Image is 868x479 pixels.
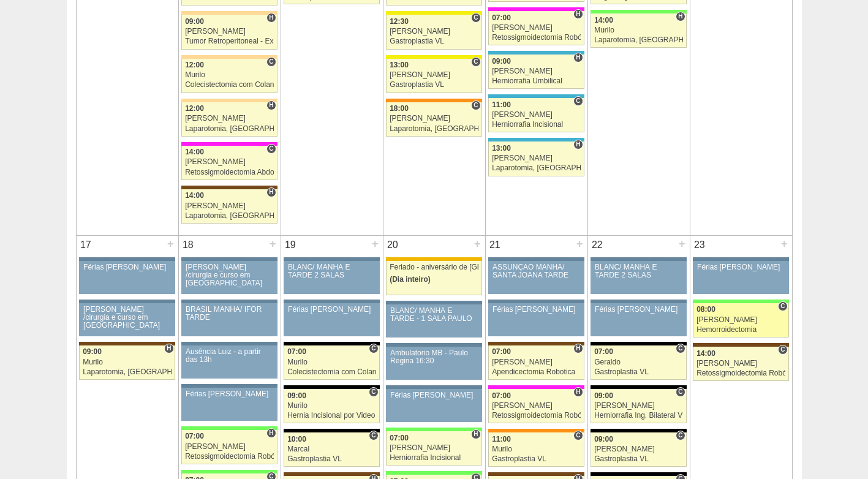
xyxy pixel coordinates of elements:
[594,391,613,400] span: 09:00
[185,17,204,26] span: 09:00
[181,186,277,189] div: Key: Santa Joana
[778,345,787,355] span: Consultório
[284,300,379,303] div: Key: Aviso
[591,342,686,345] div: Key: Blanc
[181,261,277,294] a: [PERSON_NAME] /cirurgia e curso em [GEOGRAPHIC_DATA]
[185,148,204,156] span: 14:00
[266,100,276,110] span: Hospital
[595,306,682,314] div: Férias [PERSON_NAME]
[83,263,171,271] div: Férias [PERSON_NAME]
[492,358,581,366] div: [PERSON_NAME]
[573,387,583,397] span: Hospital
[591,303,686,336] a: Férias [PERSON_NAME]
[390,115,478,123] div: [PERSON_NAME]
[181,189,277,224] a: H 14:00 [PERSON_NAME] Laparotomia, [GEOGRAPHIC_DATA], Drenagem, Bridas VL
[591,472,686,476] div: Key: Blanc
[693,300,788,303] div: Key: Brasil
[594,412,683,420] div: Herniorrafia Ing. Bilateral VL
[281,236,300,254] div: 19
[79,257,175,261] div: Key: Aviso
[488,429,584,432] div: Key: São Luiz - SCS
[492,445,581,453] div: Murilo
[693,261,788,294] a: Férias [PERSON_NAME]
[492,67,581,75] div: [PERSON_NAME]
[266,57,276,67] span: Consultório
[591,300,686,303] div: Key: Aviso
[471,57,480,67] span: Consultório
[591,261,686,294] a: BLANC/ MANHÃ E TARDE 2 SALAS
[486,236,505,254] div: 21
[386,385,481,389] div: Key: Aviso
[488,257,584,261] div: Key: Aviso
[284,257,379,261] div: Key: Aviso
[488,385,584,389] div: Key: Pro Matre
[185,168,274,176] div: Retossigmoidectomia Abdominal VL
[488,141,584,176] a: H 13:00 [PERSON_NAME] Laparotomia, [GEOGRAPHIC_DATA], Drenagem, Bridas VL
[386,428,481,431] div: Key: Brasil
[383,236,402,254] div: 20
[472,236,483,252] div: +
[492,144,511,153] span: 13:00
[268,236,278,252] div: +
[287,402,376,410] div: Murilo
[386,11,481,15] div: Key: Santa Rita
[488,94,584,98] div: Key: Neomater
[79,342,175,345] div: Key: Santa Joana
[492,164,581,172] div: Laparotomia, [GEOGRAPHIC_DATA], Drenagem, Bridas VL
[83,306,171,330] div: [PERSON_NAME] /cirurgia e curso em [GEOGRAPHIC_DATA]
[573,431,583,440] span: Consultório
[693,343,788,347] div: Key: Santa Joana
[181,388,277,421] a: Férias [PERSON_NAME]
[386,389,481,422] a: Férias [PERSON_NAME]
[79,303,175,336] a: [PERSON_NAME] /cirurgia e curso em [GEOGRAPHIC_DATA]
[185,115,274,123] div: [PERSON_NAME]
[492,306,580,314] div: Férias [PERSON_NAME]
[181,99,277,102] div: Key: Bartira
[77,236,96,254] div: 17
[185,432,204,440] span: 07:00
[488,345,584,380] a: H 07:00 [PERSON_NAME] Apendicectomia Robotica
[179,236,198,254] div: 18
[185,212,274,220] div: Laparotomia, [GEOGRAPHIC_DATA], Drenagem, Bridas VL
[287,347,306,356] span: 07:00
[185,37,274,45] div: Tumor Retroperitoneal - Exerese
[588,236,607,254] div: 22
[284,385,379,389] div: Key: Blanc
[492,455,581,463] div: Gastroplastia VL
[492,57,511,66] span: 09:00
[488,98,584,132] a: C 11:00 [PERSON_NAME] Herniorrafia Incisional
[492,13,511,22] span: 07:00
[595,263,682,279] div: BLANC/ MANHÃ E TARDE 2 SALAS
[591,345,686,380] a: C 07:00 Geraldo Gastroplastia VL
[594,347,613,356] span: 07:00
[284,261,379,294] a: BLANC/ MANHÃ E TARDE 2 SALAS
[185,81,274,89] div: Colecistectomia com Colangiografia VL
[696,316,785,324] div: [PERSON_NAME]
[390,391,478,399] div: Férias [PERSON_NAME]
[390,28,478,36] div: [PERSON_NAME]
[186,390,273,398] div: Férias [PERSON_NAME]
[181,345,277,379] a: Ausência Luiz - a partir das 13h
[488,472,584,476] div: Key: Santa Joana
[488,303,584,336] a: Férias [PERSON_NAME]
[181,430,277,464] a: H 07:00 [PERSON_NAME] Retossigmoidectomia Robótica
[488,7,584,11] div: Key: Pro Matre
[79,300,175,303] div: Key: Aviso
[594,36,683,44] div: Laparotomia, [GEOGRAPHIC_DATA], Drenagem, Bridas VL
[492,154,581,162] div: [PERSON_NAME]
[591,432,686,467] a: C 09:00 [PERSON_NAME] Gastroplastia VL
[390,263,478,271] div: Feriado - aniversário de [GEOGRAPHIC_DATA]
[591,13,686,48] a: H 14:00 Murilo Laparotomia, [GEOGRAPHIC_DATA], Drenagem, Bridas VL
[287,455,376,463] div: Gastroplastia VL
[266,428,276,438] span: Hospital
[181,146,277,180] a: C 14:00 [PERSON_NAME] Retossigmoidectomia Abdominal VL
[492,34,581,42] div: Retossigmoidectomia Robótica
[83,358,172,366] div: Murilo
[284,303,379,336] a: Férias [PERSON_NAME]
[696,360,785,368] div: [PERSON_NAME]
[693,257,788,261] div: Key: Aviso
[390,104,409,113] span: 18:00
[386,102,481,137] a: C 18:00 [PERSON_NAME] Laparotomia, [GEOGRAPHIC_DATA], Drenagem, Bridas VL
[386,343,481,347] div: Key: Aviso
[594,26,683,34] div: Murilo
